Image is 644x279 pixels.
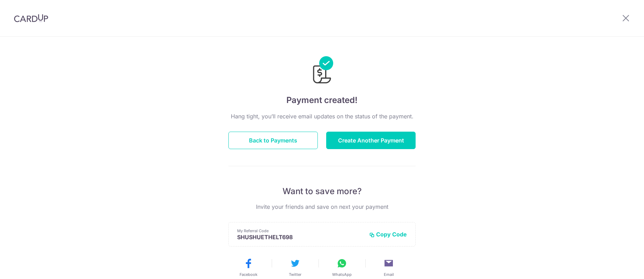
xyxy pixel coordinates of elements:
[14,14,48,22] img: CardUp
[384,272,394,277] span: Email
[275,258,316,277] button: Twitter
[237,228,364,234] p: My Referral Code
[332,272,352,277] span: WhatsApp
[369,231,407,238] button: Copy Code
[228,186,416,197] p: Want to save more?
[326,132,416,149] button: Create Another Payment
[321,258,363,277] button: WhatsApp
[228,258,269,277] button: Facebook
[228,203,416,211] p: Invite your friends and save on next your payment
[228,94,416,107] h4: Payment created!
[237,234,364,241] p: SHUSHUETHELT698
[311,56,333,86] img: Payments
[228,132,318,149] button: Back to Payments
[289,272,301,277] span: Twitter
[240,272,257,277] span: Facebook
[228,112,416,120] p: Hang tight, you’ll receive email updates on the status of the payment.
[368,258,409,277] button: Email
